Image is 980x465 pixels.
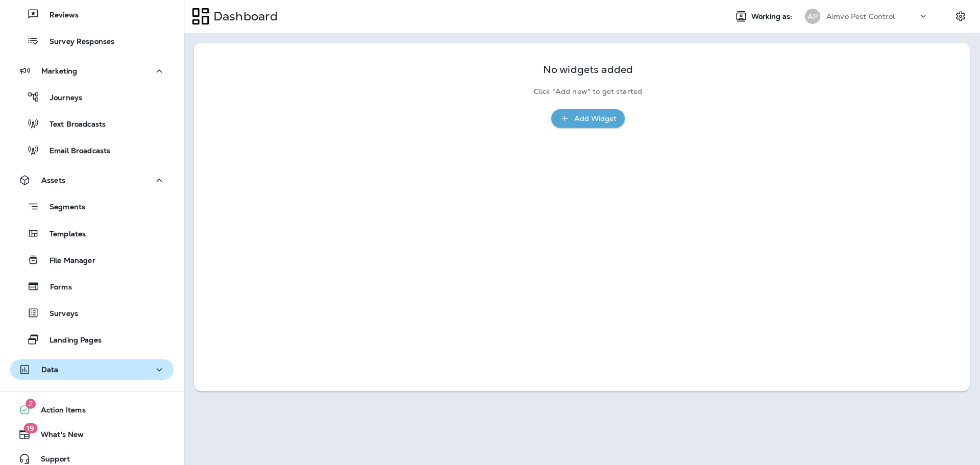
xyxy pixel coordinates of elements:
[209,9,278,24] p: Dashboard
[10,329,174,350] button: Landing Pages
[10,400,174,420] button: 2Action Items
[10,4,174,25] button: Reviews
[826,12,895,20] p: Aimvo Pest Control
[31,406,86,418] span: Action Items
[41,176,65,184] p: Assets
[10,276,174,297] button: Forms
[10,61,174,81] button: Marketing
[23,423,37,433] span: 19
[39,309,78,319] p: Surveys
[574,112,617,125] div: Add Widget
[10,359,174,380] button: Data
[41,67,77,75] p: Marketing
[31,430,84,443] span: What's New
[39,120,106,130] p: Text Broadcasts
[39,230,86,239] p: Templates
[10,223,174,244] button: Templates
[10,302,174,324] button: Surveys
[10,86,174,108] button: Journeys
[10,113,174,134] button: Text Broadcasts
[10,424,174,445] button: 19What's New
[41,365,59,374] p: Data
[39,336,102,346] p: Landing Pages
[40,283,72,292] p: Forms
[10,30,174,52] button: Survey Responses
[10,139,174,161] button: Email Broadcasts
[39,256,95,266] p: File Manager
[543,65,633,74] p: No widgets added
[39,203,85,213] p: Segments
[751,12,795,21] span: Working as:
[26,399,36,409] span: 2
[551,109,625,128] button: Add Widget
[40,93,82,103] p: Journeys
[10,195,174,217] button: Segments
[10,170,174,190] button: Assets
[10,249,174,271] button: File Manager
[39,11,79,20] p: Reviews
[534,87,642,96] p: Click "Add new" to get started
[951,7,970,26] button: Settings
[805,9,820,24] div: AP
[39,146,110,156] p: Email Broadcasts
[39,37,114,47] p: Survey Responses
